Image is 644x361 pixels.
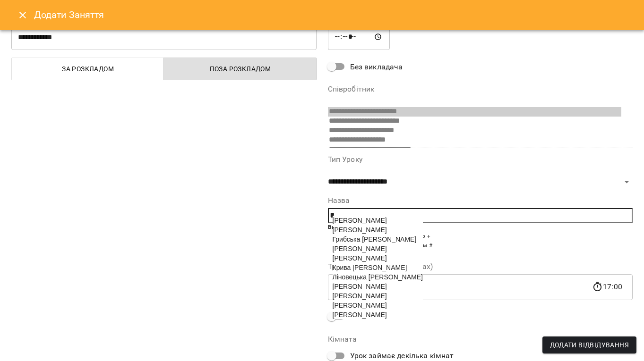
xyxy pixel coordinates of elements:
button: За розкладом [11,58,164,80]
span: [PERSON_NAME] [333,217,387,224]
span: За розкладом [17,63,158,75]
span: [PERSON_NAME] [333,254,387,262]
label: Тип Уроку [328,156,633,163]
span: Крива [PERSON_NAME] [333,264,407,271]
label: Кімната [328,336,633,343]
span: Ліновецька [PERSON_NAME] [333,273,423,281]
span: Додати Відвідування [550,339,629,351]
span: Поза розкладом [170,63,310,75]
span: Грибська [PERSON_NAME] [333,235,417,243]
b: Використовуйте @ + або # щоб [328,224,417,230]
label: Назва [328,197,633,204]
label: Тривалість уроку(в хвилинах) [328,263,633,270]
h6: Додати Заняття [34,8,633,22]
span: [PERSON_NAME] [333,292,387,300]
span: [PERSON_NAME] [333,302,387,309]
span: [PERSON_NAME] [333,245,387,252]
button: Поза розкладом [163,58,316,80]
label: Співробітник [328,85,633,93]
button: Close [11,4,34,26]
button: Додати Відвідування [542,336,636,353]
li: Додати клієнта через @ або + [347,232,633,241]
span: [PERSON_NAME] [333,311,387,319]
span: [PERSON_NAME] [333,283,387,290]
span: [PERSON_NAME] [333,226,387,234]
li: Додати всіх клієнтів з тегом # [347,241,633,251]
span: Без викладача [350,61,403,73]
